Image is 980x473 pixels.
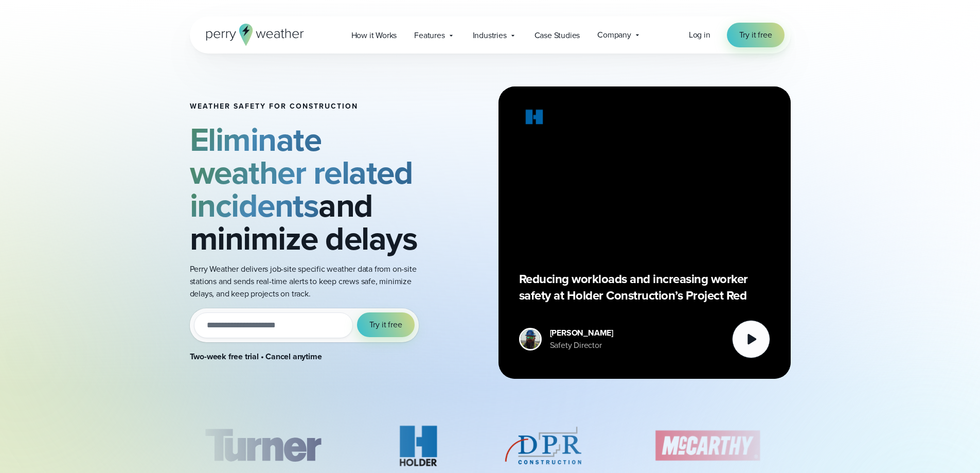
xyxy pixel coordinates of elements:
[190,115,413,230] strong: Eliminate weather related incidents
[534,29,580,42] span: Case Studies
[502,420,584,471] div: 3 of 8
[190,102,431,111] h1: Weather safety for Construction
[189,420,335,471] img: Turner-Construction_1.svg
[550,327,613,339] div: [PERSON_NAME]
[634,420,780,471] div: 4 of 8
[473,29,507,42] span: Industries
[343,25,406,46] a: How it Works
[357,312,415,337] button: Try it free
[519,107,550,131] img: Holder.svg
[189,420,335,471] div: 1 of 8
[351,29,397,42] span: How it Works
[526,25,589,46] a: Case Studies
[502,420,584,471] img: DPR-Construction.svg
[414,29,444,42] span: Features
[385,420,453,471] div: 2 of 8
[727,23,785,47] a: Try it free
[634,420,780,471] img: McCarthy.svg
[369,319,402,331] span: Try it free
[597,29,631,41] span: Company
[739,29,772,41] span: Try it free
[190,351,322,362] strong: Two-week free trial • Cancel anytime
[190,123,431,255] h2: and minimize delays
[385,420,453,471] img: Holder.svg
[689,29,710,41] a: Log in
[689,29,710,41] span: Log in
[550,339,613,352] div: Safety Director
[521,329,540,349] img: Merco Chantres Headshot
[519,271,770,304] p: Reducing workloads and increasing worker safety at Holder Construction’s Project Red
[190,263,431,300] p: Perry Weather delivers job-site specific weather data from on-site stations and sends real-time a...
